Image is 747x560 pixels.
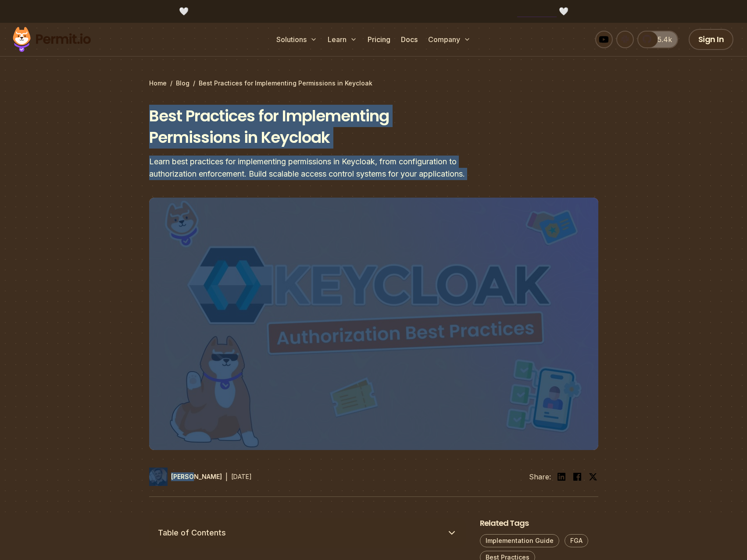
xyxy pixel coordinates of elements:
[225,471,228,482] div: |
[158,527,226,539] span: Table of Contents
[689,29,734,50] a: Sign In
[176,79,189,88] a: Blog
[637,31,678,48] a: 5.4k
[273,31,321,48] button: Solutions
[556,471,567,482] img: linkedin
[149,79,167,88] a: Home
[572,471,583,482] img: facebook
[231,473,252,480] time: [DATE]
[364,31,394,48] a: Pricing
[171,472,222,481] p: [PERSON_NAME]
[425,31,474,48] button: Company
[517,6,557,17] a: Try it here
[149,468,222,486] a: [PERSON_NAME]
[149,79,598,88] div: / /
[9,25,95,54] img: Permit logo
[589,472,597,481] img: twitter
[480,518,598,529] h2: Related Tags
[480,534,559,547] a: Implementation Guide
[397,31,421,48] a: Docs
[324,31,361,48] button: Learn
[149,156,486,180] div: Learn best practices for implementing permissions in Keycloak, from configuration to authorizatio...
[149,105,486,149] h1: Best Practices for Implementing Permissions in Keycloak
[21,5,726,18] div: 🤍 🤍
[565,534,588,547] a: FGA
[149,518,466,548] button: Table of Contents
[652,34,672,45] span: 5.4k
[149,198,598,450] img: Best Practices for Implementing Permissions in Keycloak
[149,468,168,486] img: Daniel Bass
[191,6,557,17] span: [DOMAIN_NAME] - Permit's New Platform for Enterprise-Grade AI Agent Security |
[529,471,551,482] li: Share:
